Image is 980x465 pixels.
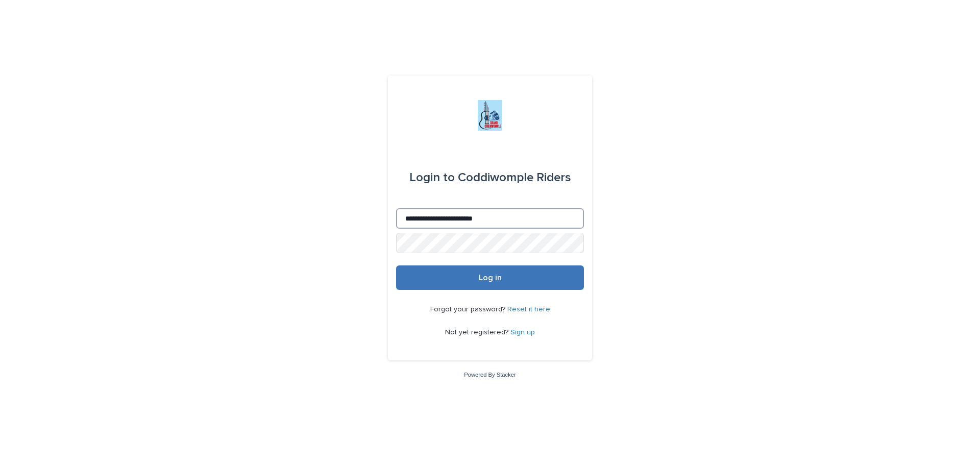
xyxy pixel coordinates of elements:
[479,274,502,282] span: Log in
[478,100,502,131] img: jxsLJbdS1eYBI7rVAS4p
[409,172,455,184] span: Login to
[409,163,571,192] div: Coddiwomple Riders
[507,306,550,313] a: Reset it here
[510,329,535,336] a: Sign up
[464,372,516,378] a: Powered By Stacker
[430,306,507,313] span: Forgot your password?
[396,265,584,290] button: Log in
[445,329,510,336] span: Not yet registered?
